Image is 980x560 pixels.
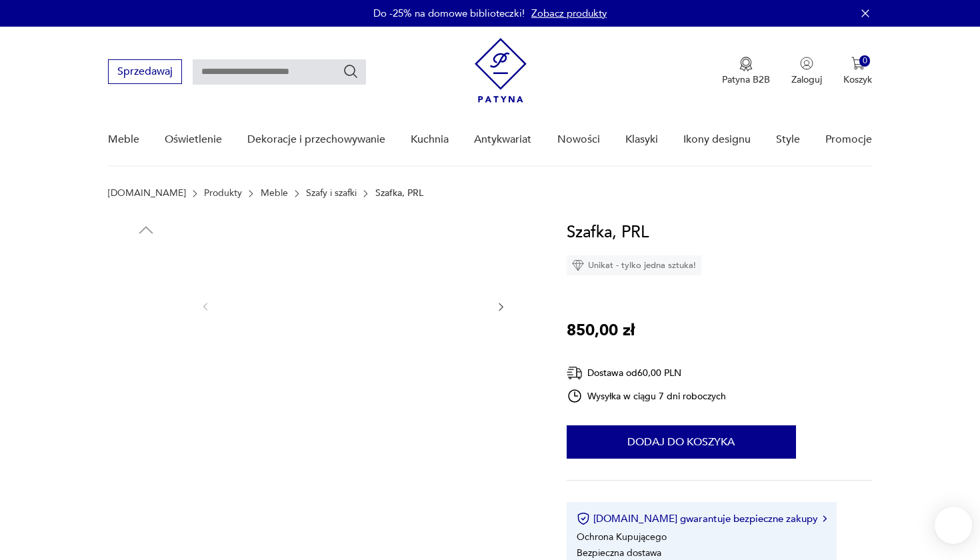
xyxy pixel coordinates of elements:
[722,57,770,86] a: Ikona medaluPatyna B2B
[577,547,661,559] li: Bezpieczna dostawa
[776,114,800,165] a: Style
[791,57,822,86] button: Zaloguj
[935,507,972,544] iframe: Smartsupp widget button
[108,59,182,84] button: Sprzedawaj
[843,73,872,86] p: Koszyk
[722,57,770,86] button: Patyna B2B
[373,7,525,20] p: Do -25% na domowe biblioteczki!
[108,188,186,199] a: [DOMAIN_NAME]
[567,365,583,381] img: Ikona dostawy
[567,365,727,381] div: Dostawa od 60,00 PLN
[375,188,423,199] p: Szafka, PRL
[204,188,242,199] a: Produkty
[343,63,359,79] button: Szukaj
[108,68,182,77] a: Sprzedawaj
[567,425,796,459] button: Dodaj do koszyka
[108,114,139,165] a: Meble
[557,114,600,165] a: Nowości
[722,73,770,86] p: Patyna B2B
[739,57,753,71] img: Ikona medalu
[625,114,658,165] a: Klasyki
[800,57,813,70] img: Ikonka użytkownika
[108,247,184,323] img: Zdjęcie produktu Szafka, PRL
[474,114,531,165] a: Antykwariat
[577,531,667,543] li: Ochrona Kupującego
[108,332,184,408] img: Zdjęcie produktu Szafka, PRL
[577,512,827,525] button: [DOMAIN_NAME] gwarantuje bezpieczne zakupy
[165,114,222,165] a: Oświetlenie
[851,57,865,70] img: Ikona koszyka
[567,220,649,245] h1: Szafka, PRL
[825,114,872,165] a: Promocje
[683,114,751,165] a: Ikony designu
[859,55,871,67] div: 0
[411,114,449,165] a: Kuchnia
[475,38,527,103] img: Patyna - sklep z meblami i dekoracjami vintage
[791,73,822,86] p: Zaloguj
[306,188,357,199] a: Szafy i szafki
[261,188,288,199] a: Meble
[567,318,635,343] p: 850,00 zł
[843,57,872,86] button: 0Koszyk
[567,255,701,275] div: Unikat - tylko jedna sztuka!
[247,114,385,165] a: Dekoracje i przechowywanie
[531,7,607,20] a: Zobacz produkty
[572,259,584,271] img: Ikona diamentu
[577,512,590,525] img: Ikona certyfikatu
[108,417,184,493] img: Zdjęcie produktu Szafka, PRL
[567,388,727,404] div: Wysyłka w ciągu 7 dni roboczych
[224,220,481,391] img: Zdjęcie produktu Szafka, PRL
[823,515,827,522] img: Ikona strzałki w prawo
